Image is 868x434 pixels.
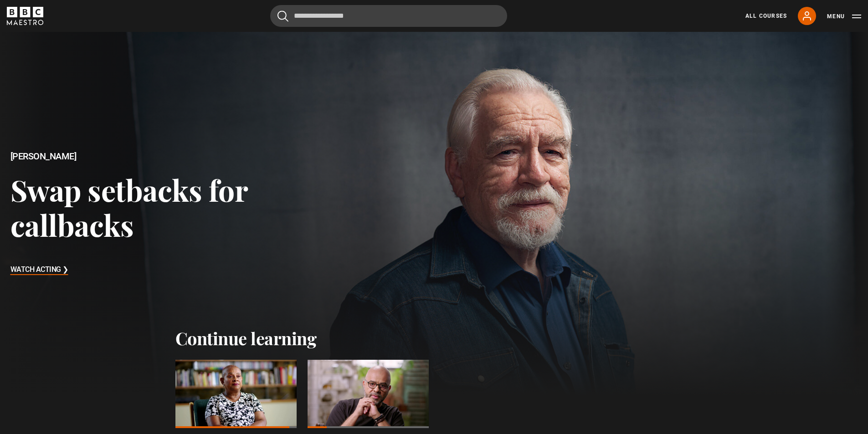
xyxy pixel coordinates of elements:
[745,12,787,20] a: All Courses
[10,263,68,277] h3: Watch Acting ❯
[10,151,348,162] h2: [PERSON_NAME]
[7,7,43,25] svg: BBC Maestro
[10,172,348,243] h3: Swap setbacks for callbacks
[277,10,288,22] button: Submit the search query
[175,328,693,349] h2: Continue learning
[827,12,861,21] button: Toggle navigation
[270,5,507,27] input: Search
